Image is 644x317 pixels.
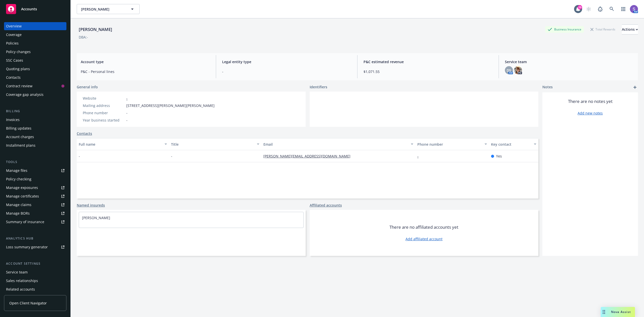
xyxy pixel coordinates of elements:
[6,218,44,226] div: Summary of insurance
[79,142,162,147] div: Full name
[4,82,66,90] a: Contract review
[4,160,66,165] div: Tools
[4,73,66,82] a: Contacts
[4,285,66,293] a: Related accounts
[578,110,603,116] a: Add new notes
[4,39,66,47] a: Policies
[263,142,408,147] div: Email
[222,59,351,64] span: Legal entity type
[578,5,582,10] div: 29
[6,175,31,183] div: Policy checking
[496,153,502,159] span: Yes
[632,84,638,90] a: add
[83,103,124,108] div: Mailing address
[79,153,80,159] span: -
[6,268,28,276] div: Service team
[6,243,48,251] div: Loss summary generator
[6,192,39,200] div: Manage certificates
[77,26,114,33] div: [PERSON_NAME]
[9,300,47,306] span: Open Client Navigator
[4,261,66,266] div: Account settings
[4,268,66,276] a: Service team
[4,116,66,124] a: Invoices
[4,56,66,64] a: SSC Cases
[630,5,638,13] img: photo
[4,141,66,149] a: Installment plans
[21,7,37,11] span: Accounts
[601,307,607,317] div: Drag to move
[4,184,66,192] a: Manage exposures
[6,82,32,90] div: Contract review
[622,25,638,34] div: Actions
[83,110,124,115] div: Phone number
[417,154,423,158] a: -
[4,2,66,16] a: Accounts
[6,56,23,64] div: SSC Cases
[6,209,30,217] div: Manage BORs
[4,48,66,56] a: Policy changes
[171,142,254,147] div: Title
[126,110,128,115] span: -
[6,277,38,285] div: Sales relationships
[545,26,584,32] div: Business Insurance
[489,138,538,150] button: Key contact
[126,96,128,101] a: -
[505,59,634,64] span: Service team
[6,91,44,99] div: Coverage gap analysis
[611,310,631,314] span: Nova Assist
[618,4,628,14] a: Switch app
[4,22,66,30] a: Overview
[171,153,172,159] span: -
[514,66,522,74] img: photo
[77,131,92,136] a: Contacts
[415,138,489,150] button: Phone number
[6,201,31,209] div: Manage claims
[595,4,605,14] a: Report a Bug
[4,109,66,114] div: Billing
[6,31,22,39] div: Coverage
[6,167,27,175] div: Manage files
[79,34,88,40] div: DBA: -
[364,59,493,64] span: P&C estimated revenue
[6,141,35,149] div: Installment plans
[77,4,140,14] button: [PERSON_NAME]
[584,4,594,14] a: Start snowing
[6,73,21,82] div: Contacts
[507,68,511,73] span: DS
[310,84,327,90] span: Identifiers
[389,224,458,230] span: There are no affiliated accounts yet
[6,133,34,141] div: Account charges
[607,4,617,14] a: Search
[4,201,66,209] a: Manage claims
[4,65,66,73] a: Quoting plans
[4,209,66,217] a: Manage BORs
[4,218,66,226] a: Summary of insurance
[406,236,442,242] a: Add affiliated account
[4,236,66,241] div: Analytics hub
[622,24,638,34] button: Actions
[4,243,66,251] a: Loss summary generator
[4,175,66,183] a: Policy checking
[81,59,210,64] span: Account type
[310,203,342,208] a: Affiliated accounts
[222,69,351,74] span: -
[568,98,613,104] span: There are no notes yet
[417,142,482,147] div: Phone number
[542,84,553,90] span: Notes
[6,184,38,192] div: Manage exposures
[4,124,66,132] a: Billing updates
[6,116,20,124] div: Invoices
[126,103,215,108] span: [STREET_ADDRESS][PERSON_NAME][PERSON_NAME]
[81,7,125,12] span: [PERSON_NAME]
[4,167,66,175] a: Manage files
[601,307,635,317] button: Nova Assist
[4,192,66,200] a: Manage certificates
[261,138,415,150] button: Email
[82,215,110,220] a: [PERSON_NAME]
[4,277,66,285] a: Sales relationships
[491,142,531,147] div: Key contact
[6,22,22,30] div: Overview
[4,91,66,99] a: Coverage gap analysis
[83,117,124,123] div: Year business started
